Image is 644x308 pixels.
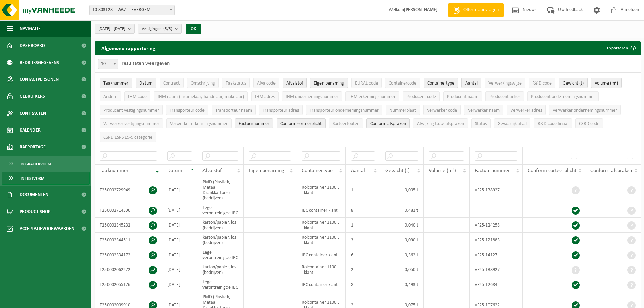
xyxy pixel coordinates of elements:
[471,118,491,128] button: StatusStatus: Activate to sort
[95,233,162,247] td: T250002344511
[20,203,50,220] span: Product Shop
[380,203,424,218] td: 0,481 t
[498,121,527,126] span: Gevaarlijk afval
[385,78,420,88] button: ContainercodeContainercode: Activate to sort
[351,78,382,88] button: EURAL codeEURAL code: Activate to sort
[465,81,478,86] span: Aantal
[575,118,603,128] button: CSRD codeCSRD code: Activate to sort
[534,118,572,128] button: R&D code finaalR&amp;D code finaal: Activate to sort
[197,218,244,233] td: karton/papier, los (bedrijven)
[158,94,244,99] span: IHM naam (inzamelaar, handelaar, makelaar)
[251,91,279,101] button: IHM adresIHM adres: Activate to sort
[215,108,252,113] span: Transporteur naam
[197,233,244,247] td: karton/papier, los (bedrijven)
[423,105,461,115] button: Verwerker codeVerwerker code: Activate to sort
[170,121,228,126] span: Verwerker erkenningsnummer
[346,247,380,262] td: 6
[20,220,74,237] span: Acceptatievoorwaarden
[197,203,244,218] td: Lege verontreinigde IBC
[380,233,424,247] td: 0,090 t
[263,108,299,113] span: Transporteur adres
[413,118,468,128] button: Afwijking t.o.v. afsprakenAfwijking t.o.v. afspraken: Activate to sort
[20,20,41,37] span: Navigatie
[346,203,380,218] td: 8
[95,277,162,292] td: T250002055176
[380,262,424,277] td: 0,050 t
[163,27,172,31] count: (5/5)
[380,277,424,292] td: 0,493 t
[20,54,59,71] span: Bedrijfsgegevens
[462,7,500,14] span: Offerte aanvragen
[89,5,175,15] span: 10-803128 - T.W.Z. - EVERGEM
[139,81,152,86] span: Datum
[417,121,464,126] span: Afwijking t.o.v. afspraken
[187,78,219,88] button: OmschrijvingOmschrijving: Activate to sort
[380,177,424,203] td: 0,005 t
[170,108,205,113] span: Transporteur code
[2,172,90,185] a: In lijstvorm
[100,91,121,101] button: AndereAndere: Activate to sort
[429,168,456,173] span: Volume (m³)
[591,78,622,88] button: Volume (m³)Volume (m³): Activate to sort
[100,105,163,115] button: Producent vestigingsnummerProducent vestigingsnummer: Activate to sort
[538,121,568,126] span: R&D code finaal
[257,81,276,86] span: Afvalcode
[239,121,269,126] span: Factuurnummer
[403,91,440,101] button: Producent codeProducent code: Activate to sort
[366,118,410,128] button: Conform afspraken : Activate to sort
[90,5,174,15] span: 10-803128 - T.W.Z. - EVERGEM
[549,105,621,115] button: Verwerker ondernemingsnummerVerwerker ondernemingsnummer: Activate to sort
[202,168,222,173] span: Afvalstof
[529,78,555,88] button: R&D codeR&amp;D code: Activate to sort
[296,262,346,277] td: Rolcontainer 1100 L - klant
[154,91,248,101] button: IHM naam (inzamelaar, handelaar, makelaar)IHM naam (inzamelaar, handelaar, makelaar): Activate to...
[559,78,588,88] button: Gewicht (t)Gewicht (t): Activate to sort
[386,105,420,115] button: NummerplaatNummerplaat: Activate to sort
[197,277,244,292] td: Lege verontreinigde IBC
[531,94,595,99] span: Producent ondernemingsnummer
[427,81,454,86] span: Containertype
[286,81,303,86] span: Afvalstof
[485,91,524,101] button: Producent adresProducent adres: Activate to sort
[100,118,163,128] button: Verwerker vestigingsnummerVerwerker vestigingsnummer: Activate to sort
[302,168,333,173] span: Containertype
[485,78,525,88] button: VerwerkingswijzeVerwerkingswijze: Activate to sort
[532,81,552,86] span: R&D code
[510,108,542,113] span: Verwerker adres
[186,24,201,34] button: OK
[197,177,244,203] td: PMD (Plastiek, Metaal, Drankkartons) (bedrijven)
[283,78,307,88] button: AfvalstofAfvalstof: Activate to sort
[470,277,523,292] td: VF25-12684
[95,41,162,55] h2: Algemene rapportering
[427,108,457,113] span: Verwerker code
[579,121,599,126] span: CSRD code
[98,59,118,69] span: 10
[351,168,365,173] span: Aantal
[20,105,46,122] span: Contracten
[468,108,500,113] span: Verwerker naam
[346,177,380,203] td: 1
[404,7,438,13] strong: [PERSON_NAME]
[197,262,244,277] td: karton/papier, los (bedrijven)
[277,118,326,128] button: Conform sorteerplicht : Activate to sort
[162,218,197,233] td: [DATE]
[349,94,396,99] span: IHM erkenningsnummer
[163,81,180,86] span: Contract
[95,218,162,233] td: T250002345232
[461,78,481,88] button: AantalAantal: Activate to sort
[448,3,504,17] a: Offerte aanvragen
[286,94,338,99] span: IHM ondernemingsnummer
[329,118,363,128] button: SorteerfoutenSorteerfouten: Activate to sort
[528,168,576,173] span: Conform sorteerplicht
[162,262,197,277] td: [DATE]
[346,262,380,277] td: 2
[103,135,152,140] span: CSRD ESRS E5-5 categorie
[122,61,170,66] label: resultaten weergeven
[380,218,424,233] td: 0,040 t
[488,81,522,86] span: Verwerkingswijze
[212,105,256,115] button: Transporteur naamTransporteur naam: Activate to sort
[255,94,275,99] span: IHM adres
[527,91,599,101] button: Producent ondernemingsnummerProducent ondernemingsnummer: Activate to sort
[162,203,197,218] td: [DATE]
[103,108,159,113] span: Producent vestigingsnummer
